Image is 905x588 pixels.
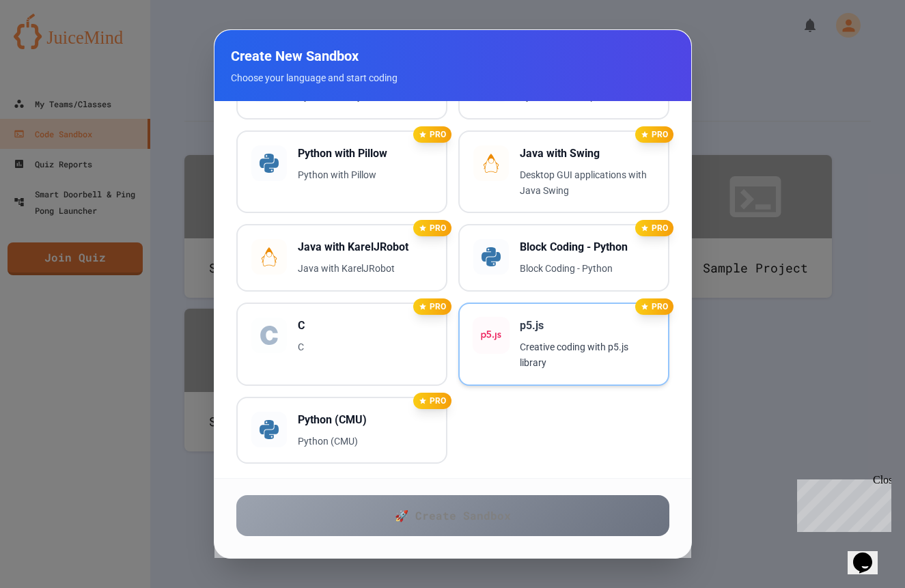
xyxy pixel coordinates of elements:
[520,145,654,162] h3: Java with Swing
[520,239,654,255] h3: Block Coding - Python
[635,126,673,143] div: PRO
[635,220,673,236] div: PRO
[395,507,511,524] span: 🚀 Create Sandbox
[298,145,432,162] h3: Python with Pillow
[298,318,432,334] h3: C
[520,261,654,277] p: Block Coding - Python
[298,434,432,449] p: Python (CMU)
[635,298,673,315] div: PRO
[792,474,891,532] iframe: chat widget
[298,339,432,355] p: C
[520,339,654,371] p: Creative coding with p5.js library
[5,5,94,87] div: Chat with us now!Close
[848,533,891,574] iframe: chat widget
[413,298,451,315] div: PRO
[298,239,432,255] h3: Java with KarelJRobot
[298,167,432,183] p: Python with Pillow
[413,393,451,409] div: PRO
[413,220,451,236] div: PRO
[413,126,451,143] div: PRO
[231,71,675,85] p: Choose your language and start coding
[231,46,675,66] h2: Create New Sandbox
[520,167,654,199] p: Desktop GUI applications with Java Swing
[520,318,654,334] h3: p5.js
[298,412,432,428] h3: Python (CMU)
[298,261,432,277] p: Java with KarelJRobot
